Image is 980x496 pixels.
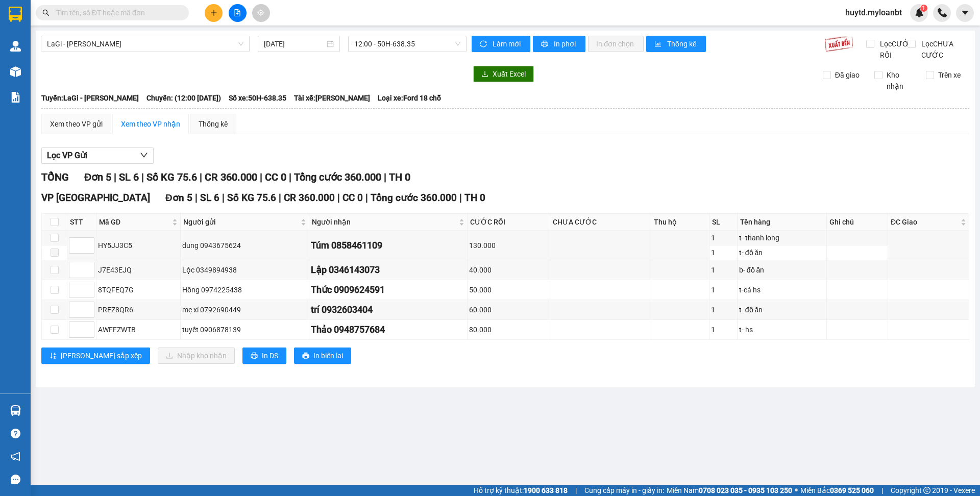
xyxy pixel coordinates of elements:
span: SL 6 [200,192,219,204]
div: Hồng 0974225438 [182,284,307,295]
span: Mã GD [99,216,170,228]
div: Thống kê [199,118,228,130]
div: 50.000 [469,284,549,295]
span: Tổng cước 360.000 [294,171,381,183]
span: TH 0 [389,171,410,183]
span: ĐC Giao [891,216,959,228]
div: 8TQFEQ7G [98,284,179,295]
div: dung 0943675624 [182,240,307,251]
th: Ghi chú [827,214,888,231]
button: In đơn chọn [588,36,644,52]
span: Số KG 75.6 [146,171,197,183]
span: | [337,192,340,204]
span: | [114,171,116,183]
span: caret-down [961,8,970,17]
img: 9k= [824,36,853,52]
td: HY5JJ3C5 [96,231,181,260]
div: t- đồ ăn [739,304,825,315]
span: Tài xế: [PERSON_NAME] [294,92,370,104]
span: In phơi [554,38,577,49]
span: [PERSON_NAME] sắp xếp [61,350,142,361]
strong: 1900 633 818 [524,486,568,494]
th: CƯỚC RỒI [468,214,551,231]
span: file-add [234,9,241,16]
div: mẹ xí 0792690449 [182,304,307,315]
span: | [141,171,144,183]
span: question-circle [11,429,20,438]
button: Lọc VP Gửi [41,147,154,164]
button: downloadNhập kho nhận [158,348,235,364]
span: Cung cấp máy in - giấy in: [584,485,664,496]
span: | [881,485,883,496]
div: Thảo 0948757684 [311,323,465,337]
span: In biên lai [313,350,343,361]
button: printerIn DS [242,348,286,364]
button: downloadXuất Excel [473,66,534,82]
th: CHƯA CƯỚC [550,214,651,231]
button: sort-ascending[PERSON_NAME] sắp xếp [41,348,150,364]
span: | [365,192,368,204]
span: Đơn 5 [165,192,192,204]
span: copyright [923,487,930,494]
img: warehouse-icon [10,41,21,52]
span: Người gửi [183,216,299,228]
div: t- đồ ăn [739,247,825,258]
b: Tuyến: LaGi - [PERSON_NAME] [41,94,139,102]
span: huytd.myloanbt [837,6,910,19]
span: Lọc CHƯA CƯỚC [917,38,970,61]
button: plus [205,4,223,22]
span: Kho nhận [883,69,918,92]
span: | [384,171,386,183]
span: | [289,171,291,183]
div: t- hs [739,324,825,335]
button: syncLàm mới [472,36,530,52]
th: SL [709,214,738,231]
span: In DS [262,350,278,361]
span: Hỗ trợ kỹ thuật: [474,485,568,496]
span: Làm mới [493,38,522,49]
span: Tổng cước 360.000 [371,192,457,204]
div: PREZ8QR6 [98,304,179,315]
button: bar-chartThống kê [646,36,706,52]
span: Đã giao [831,69,864,81]
span: Trên xe [934,69,965,81]
img: icon-new-feature [915,8,924,17]
span: Người nhận [312,216,456,228]
div: 1 [711,264,736,276]
span: notification [11,452,20,461]
button: file-add [229,4,247,22]
div: Thức 0909624591 [311,283,465,297]
div: Túm 0858461109 [311,238,465,253]
span: Miền Nam [667,485,792,496]
button: printerIn biên lai [294,348,351,364]
span: Lọc CƯỚC RỒI [876,38,915,61]
span: | [575,485,577,496]
span: search [42,9,50,16]
span: down [140,151,148,159]
div: 60.000 [469,304,549,315]
img: solution-icon [10,92,21,103]
span: SL 6 [119,171,139,183]
div: 1 [711,247,736,258]
div: 40.000 [469,264,549,276]
strong: 0708 023 035 - 0935 103 250 [699,486,792,494]
div: trí 0932603404 [311,303,465,317]
span: aim [257,9,264,16]
span: Miền Bắc [800,485,874,496]
span: | [260,171,262,183]
span: | [279,192,281,204]
div: 1 [711,284,736,295]
th: Thu hộ [651,214,709,231]
th: Tên hàng [738,214,827,231]
td: AWFFZWTB [96,320,181,340]
span: 1 [922,5,925,12]
span: printer [251,352,258,360]
span: Loại xe: Ford 18 chỗ [378,92,441,104]
img: phone-icon [938,8,947,17]
strong: 0369 525 060 [830,486,874,494]
td: PREZ8QR6 [96,300,181,320]
span: | [459,192,462,204]
div: 1 [711,304,736,315]
span: Lọc VP Gửi [47,149,87,162]
span: message [11,475,20,484]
